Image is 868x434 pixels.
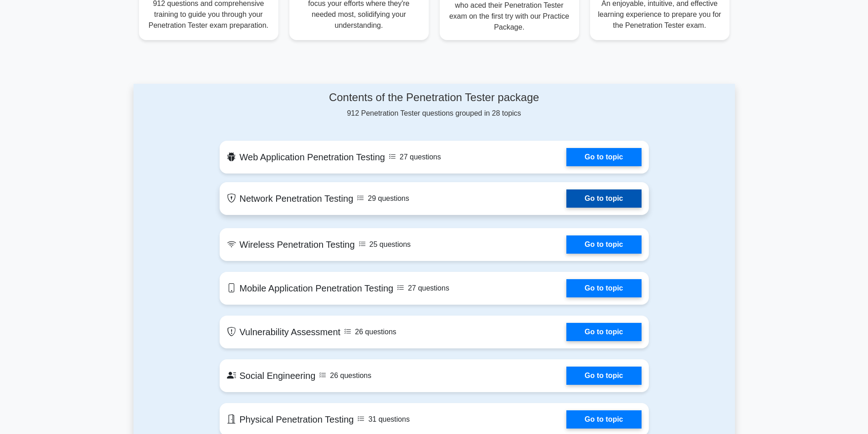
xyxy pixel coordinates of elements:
a: Go to topic [566,279,641,297]
h4: Contents of the Penetration Tester package [220,91,649,104]
a: Go to topic [566,323,641,341]
div: 912 Penetration Tester questions grouped in 28 topics [220,91,649,119]
a: Go to topic [566,189,641,208]
a: Go to topic [566,410,641,429]
a: Go to topic [566,148,641,166]
a: Go to topic [566,235,641,254]
a: Go to topic [566,367,641,385]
